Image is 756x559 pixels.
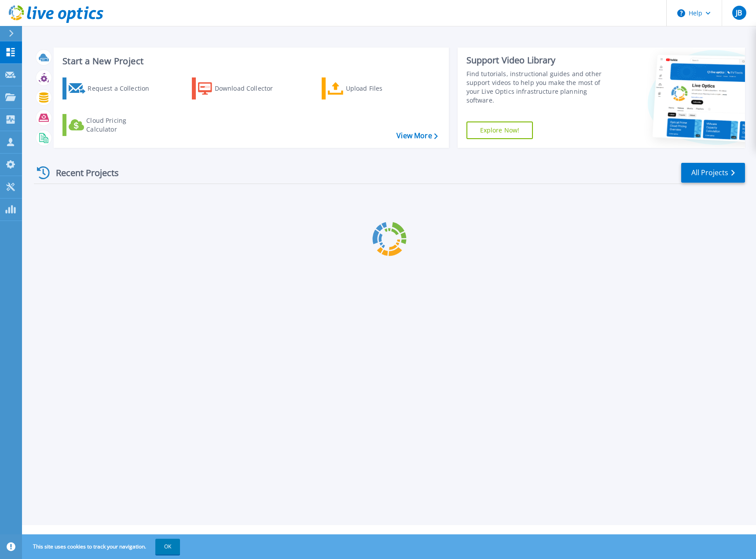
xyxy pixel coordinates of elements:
[466,70,612,105] div: Find tutorials, instructional guides and other support videos to help you make the most of your L...
[681,163,745,183] a: All Projects
[34,162,131,184] div: Recent Projects
[215,80,285,97] div: Download Collector
[62,114,161,136] a: Cloud Pricing Calculator
[62,56,437,66] h3: Start a New Project
[346,80,416,97] div: Upload Files
[466,55,612,66] div: Support Video Library
[88,80,158,97] div: Request a Collection
[396,132,437,140] a: View More
[466,121,533,139] a: Explore Now!
[192,77,290,99] a: Download Collector
[86,116,157,134] div: Cloud Pricing Calculator
[322,77,420,99] a: Upload Files
[62,77,161,99] a: Request a Collection
[736,9,742,16] span: JB
[24,539,180,555] span: This site uses cookies to track your navigation.
[155,539,180,555] button: OK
